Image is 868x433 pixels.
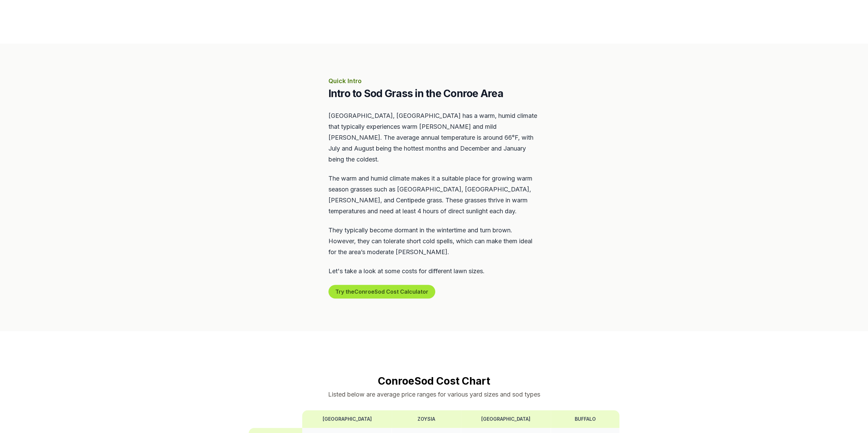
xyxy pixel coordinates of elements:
[328,266,540,277] p: Let's take a look at some costs for different lawn sizes.
[249,375,620,387] h2: Conroe Sod Cost Chart
[328,225,540,258] p: They typically become dormant in the wintertime and turn brown. However, they can tolerate short ...
[392,410,461,428] th: Zoysia
[328,110,540,165] p: [GEOGRAPHIC_DATA], [GEOGRAPHIC_DATA] has a warm, humid climate that typically experiences warm [P...
[551,410,619,428] th: Buffalo
[302,410,392,428] th: [GEOGRAPHIC_DATA]
[328,76,540,86] p: Quick Intro
[461,410,551,428] th: [GEOGRAPHIC_DATA]
[328,285,435,298] button: Try theConroeSod Cost Calculator
[328,87,540,99] h2: Intro to Sod Grass in the Conroe Area
[249,390,620,399] p: Listed below are average price ranges for various yard sizes and sod types
[328,173,540,217] p: The warm and humid climate makes it a suitable place for growing warm season grasses such as [GEO...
